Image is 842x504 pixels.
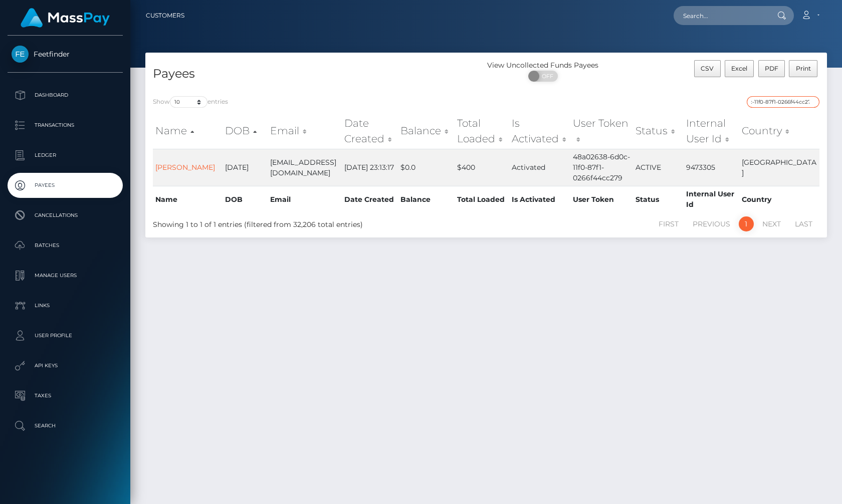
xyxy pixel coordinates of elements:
[153,65,479,83] h4: Payees
[398,186,455,212] th: Balance
[146,5,184,26] a: Customers
[170,96,207,108] select: Showentries
[12,388,119,403] p: Taxes
[747,96,819,108] input: Search transactions
[223,186,268,212] th: DOB
[8,353,123,378] a: API Keys
[223,113,268,149] th: DOB: activate to sort column descending
[8,323,123,348] a: User Profile
[633,149,684,186] td: ACTIVE
[12,148,119,163] p: Ledger
[8,293,123,318] a: Links
[8,233,123,258] a: Batches
[12,178,119,193] p: Payees
[765,65,778,72] span: PDF
[12,88,119,103] p: Dashboard
[342,149,398,186] td: [DATE] 23:13:17
[8,383,123,408] a: Taxes
[153,215,422,230] div: Showing 1 to 1 of 1 entries (filtered from 32,206 total entries)
[486,60,600,71] div: View Uncollected Funds Payees
[8,113,123,138] a: Transactions
[758,60,785,77] button: PDF
[455,186,509,212] th: Total Loaded
[701,65,714,72] span: CSV
[8,143,123,168] a: Ledger
[342,186,398,212] th: Date Created
[789,60,817,77] button: Print
[633,113,684,149] th: Status: activate to sort column ascending
[570,186,633,212] th: User Token
[684,113,739,149] th: Internal User Id: activate to sort column ascending
[268,186,342,212] th: Email
[155,163,215,172] a: [PERSON_NAME]
[12,298,119,313] p: Links
[684,186,739,212] th: Internal User Id
[739,149,819,186] td: [GEOGRAPHIC_DATA]
[455,113,509,149] th: Total Loaded: activate to sort column ascending
[8,83,123,108] a: Dashboard
[534,71,559,82] span: OFF
[12,328,119,343] p: User Profile
[739,113,819,149] th: Country: activate to sort column ascending
[509,186,570,212] th: Is Activated
[12,268,119,283] p: Manage Users
[398,113,455,149] th: Balance: activate to sort column ascending
[684,149,739,186] td: 9473305
[509,113,570,149] th: Is Activated: activate to sort column ascending
[455,149,509,186] td: $400
[8,173,123,198] a: Payees
[12,358,119,373] p: API Keys
[570,149,633,186] td: 48a02638-6d0c-11f0-87f1-0266f44cc279
[268,113,342,149] th: Email: activate to sort column ascending
[223,149,268,186] td: [DATE]
[509,149,570,186] td: Activated
[8,203,123,228] a: Cancellations
[12,238,119,253] p: Batches
[674,6,768,25] input: Search...
[268,149,342,186] td: [EMAIL_ADDRESS][DOMAIN_NAME]
[796,65,811,72] span: Print
[633,186,684,212] th: Status
[739,186,819,212] th: Country
[21,8,110,28] img: MassPay Logo
[153,186,223,212] th: Name
[731,65,747,72] span: Excel
[570,113,633,149] th: User Token: activate to sort column ascending
[694,60,721,77] button: CSV
[12,418,119,433] p: Search
[12,46,29,63] img: Feetfinder
[153,96,228,108] label: Show entries
[342,113,398,149] th: Date Created: activate to sort column ascending
[12,118,119,133] p: Transactions
[739,216,754,231] a: 1
[725,60,754,77] button: Excel
[12,208,119,223] p: Cancellations
[8,413,123,438] a: Search
[8,263,123,288] a: Manage Users
[153,113,223,149] th: Name: activate to sort column ascending
[8,50,123,59] span: Feetfinder
[398,149,455,186] td: $0.0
